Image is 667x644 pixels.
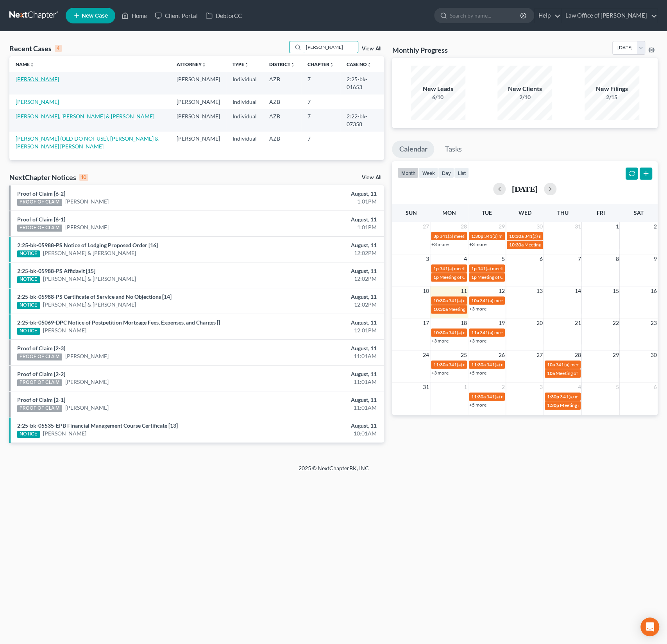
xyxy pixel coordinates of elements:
div: 12:02PM [262,275,376,283]
span: 28 [574,350,581,360]
div: 6/10 [411,93,465,101]
span: 10:30a [509,233,524,239]
span: 3 [425,254,430,264]
div: NextChapter Notices [9,173,88,182]
input: Search by name... [303,41,358,53]
a: +3 more [431,241,449,247]
span: 25 [460,350,468,360]
td: AZB [263,95,301,109]
span: 341(a) meeting for [PERSON_NAME] [480,298,555,303]
span: 7 [577,254,581,264]
span: 28 [460,222,468,231]
span: 1:30p [547,402,559,408]
td: AZB [263,132,301,154]
span: 26 [498,350,506,360]
td: 7 [301,132,340,154]
span: 31 [574,222,581,231]
span: 2 [653,222,658,231]
button: day [438,168,454,178]
a: 2:25-bk-05069-DPC Notice of Postpetition Mortgage Fees, Expenses, and Charges [] [17,319,220,326]
span: 17 [422,318,430,328]
div: August, 11 [262,319,376,326]
span: 341(a) meeting for [PERSON_NAME] [486,362,562,367]
span: 23 [650,318,658,328]
a: Tasks [438,141,469,158]
div: August, 11 [262,216,376,223]
a: [PERSON_NAME] [43,430,86,437]
span: 2 [501,382,506,392]
span: 4 [577,382,581,392]
span: 5 [501,254,506,264]
a: [PERSON_NAME] [65,198,109,205]
div: New Leads [411,84,465,93]
div: NOTICE [17,431,40,438]
span: 14 [574,286,581,296]
div: New Filings [585,84,639,93]
div: 2/10 [497,93,552,101]
a: +3 more [431,338,449,344]
span: 12 [498,286,506,296]
a: [PERSON_NAME] [16,76,59,82]
a: Proof of Claim [2-3] [17,345,65,351]
a: 2:25-bk-05988-PS Affidavit [15] [17,268,95,274]
span: 10a [547,370,555,376]
div: NOTICE [17,302,40,309]
div: 2/15 [585,93,639,101]
span: 341(a) meeting for [PERSON_NAME] [486,394,562,400]
i: unfold_more [30,62,34,67]
span: Meeting of Creditors for [PERSON_NAME] [449,306,535,312]
span: 27 [536,350,544,360]
a: [PERSON_NAME] [65,223,109,231]
div: 2025 © NextChapterBK, INC [111,464,556,478]
button: week [418,168,438,178]
a: Case Nounfold_more [347,61,372,67]
span: 30 [536,222,544,231]
div: 1:01PM [262,198,376,205]
div: New Clients [497,84,552,93]
div: PROOF OF CLAIM [17,199,62,206]
a: 2:25-bk-05988-PS Notice of Lodging Proposed Order [16] [17,242,158,248]
td: Individual [226,109,263,131]
a: +3 more [469,306,486,312]
a: [PERSON_NAME] [43,326,86,334]
div: 11:01AM [262,378,376,386]
td: 2:22-bk-07358 [340,109,384,131]
button: list [454,168,469,178]
td: 7 [301,95,340,109]
span: 3 [539,382,544,392]
div: 11:01AM [262,404,376,412]
span: Sun [405,209,417,216]
i: unfold_more [367,62,372,67]
span: 20 [536,318,544,328]
a: +3 more [469,241,486,247]
a: Proof of Claim [2-2] [17,371,65,377]
a: +3 more [469,338,486,344]
span: 8 [615,254,619,264]
a: DebtorCC [202,9,246,23]
span: 15 [612,286,619,296]
span: 11:30a [471,394,486,400]
a: +5 more [469,370,486,376]
span: 341(a) meeting for [PERSON_NAME] [477,266,553,271]
span: 11:30a [471,362,486,367]
div: August, 11 [262,422,376,430]
span: 3p [433,233,439,239]
span: 341(a) meeting for [PERSON_NAME] [560,394,635,400]
span: 29 [612,350,619,360]
td: Individual [226,72,263,94]
span: Tue [482,209,492,216]
a: [PERSON_NAME] & [PERSON_NAME] [43,301,136,309]
span: 1p [433,274,439,280]
span: 10a [471,298,479,303]
a: [PERSON_NAME] & [PERSON_NAME] [43,249,136,257]
div: 12:01PM [262,326,376,334]
div: PROOF OF CLAIM [17,353,62,360]
span: 1:30p [547,394,559,400]
span: 341(a) meeting for [PERSON_NAME] [480,330,555,335]
td: 7 [301,72,340,94]
a: Law Office of [PERSON_NAME] [561,9,657,23]
span: Sat [634,209,644,216]
span: 19 [498,318,506,328]
div: 11:01AM [262,352,376,360]
a: [PERSON_NAME] [65,404,109,412]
